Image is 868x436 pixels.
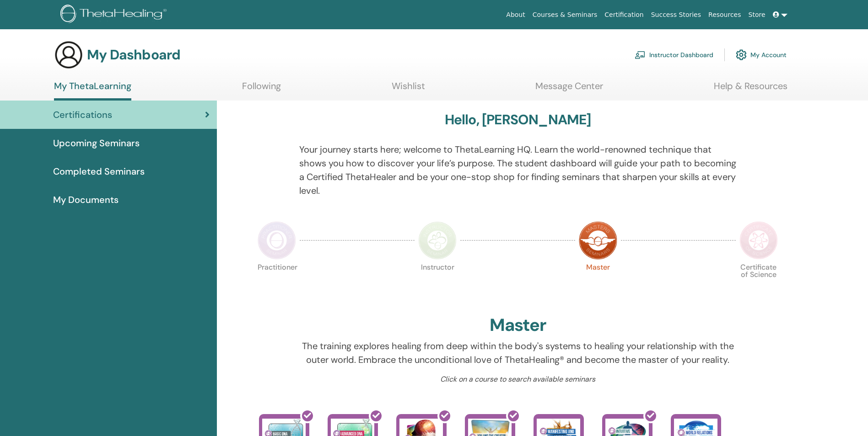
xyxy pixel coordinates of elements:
p: Click on a course to search available seminars [299,374,736,385]
img: generic-user-icon.jpg [54,40,83,69]
a: Help & Resources [714,80,787,98]
a: Resources [705,6,745,23]
img: Practitioner [258,221,296,260]
a: My Account [736,45,787,65]
h3: My Dashboard [87,47,180,63]
h3: Hello, [PERSON_NAME] [445,112,591,128]
span: My Documents [53,193,119,207]
span: Completed Seminars [53,165,145,178]
img: cog.svg [736,47,747,63]
img: logo.png [60,5,170,25]
p: Instructor [418,264,457,302]
img: Certificate of Science [739,221,778,260]
a: My ThetaLearning [54,80,131,101]
img: Instructor [418,221,457,260]
a: Wishlist [392,80,425,98]
a: Following [242,80,281,98]
a: About [502,6,528,23]
p: Your journey starts here; welcome to ThetaLearning HQ. Learn the world-renowned technique that sh... [299,143,736,197]
span: Certifications [53,108,112,122]
img: chalkboard-teacher.svg [635,51,646,59]
p: Master [579,264,617,302]
span: Upcoming Seminars [53,136,140,150]
p: Certificate of Science [739,264,778,302]
p: The training explores healing from deep within the body's systems to healing your relationship wi... [299,339,736,367]
font: Instructor Dashboard [649,51,713,59]
p: Practitioner [258,264,296,302]
font: My Account [750,51,787,59]
a: Success Stories [647,6,705,23]
h2: Master [490,315,546,336]
a: Certification [601,6,647,23]
a: Instructor Dashboard [635,45,713,65]
img: Master [579,221,617,260]
a: Store [745,6,769,23]
a: Courses & Seminars [529,6,601,23]
a: Message Center [535,80,603,98]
